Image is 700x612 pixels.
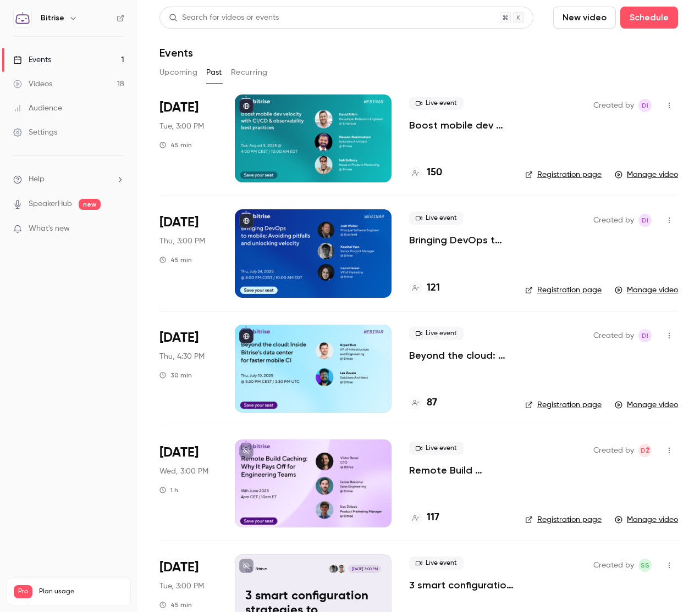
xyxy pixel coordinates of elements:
div: Jun 18 Wed, 3:00 PM (Europe/London) [159,439,217,527]
span: Diana Ipacs [638,99,652,112]
span: Wed, 3:00 PM [159,466,208,477]
a: 150 [409,165,442,180]
span: Tue, 3:00 PM [159,581,204,592]
span: What's new [29,223,70,235]
span: Live event [409,212,464,225]
span: Tue, 3:00 PM [159,121,204,132]
span: Live event [409,442,464,455]
h4: 150 [427,165,442,180]
span: Thu, 3:00 PM [159,236,205,247]
span: Created by [593,444,634,457]
span: [DATE] [159,444,199,461]
span: Live event [409,327,464,340]
iframe: Noticeable Trigger [111,224,124,234]
h1: Events [159,46,193,59]
div: Aug 5 Tue, 4:00 PM (Europe/Budapest) [159,94,217,182]
h4: 121 [427,281,440,296]
div: Jul 10 Thu, 5:30 PM (Europe/Budapest) [159,325,217,413]
button: Schedule [620,7,678,29]
img: Bitrise [14,9,31,27]
div: Events [13,54,51,65]
h6: Bitrise [41,13,64,24]
a: SpeakerHub [29,198,72,210]
div: 45 min [159,255,192,264]
div: Videos [13,79,52,90]
img: Seb Sidbury [338,565,345,572]
a: Manage video [615,514,678,525]
span: Created by [593,214,634,227]
a: Registration page [525,285,602,296]
span: Created by [593,329,634,342]
span: Created by [593,99,634,112]
div: 30 min [159,371,192,380]
h4: 117 [427,510,439,525]
span: [DATE] [159,329,199,347]
a: Remote Build Caching: Why It Pays Off for Engineering Teams [409,464,508,477]
button: Upcoming [159,64,197,81]
p: Bitrise [256,566,267,572]
div: Search for videos or events [169,12,279,24]
a: Manage video [615,399,678,410]
img: Kaushal Vyas [329,565,337,572]
div: Audience [13,103,62,114]
span: new [79,199,101,210]
a: 87 [409,396,437,410]
div: 1 h [159,486,178,494]
div: Settings [13,127,57,138]
span: DŽ [641,444,650,457]
h4: 87 [427,396,437,410]
a: 117 [409,510,439,525]
button: Past [206,64,222,81]
span: [DATE] [159,559,199,576]
span: Live event [409,557,464,570]
span: Seb Sidbury [638,559,652,572]
span: SS [641,559,649,572]
a: 3 smart configuration strategies to streamline your mobile CI workflows [409,578,516,592]
span: Diana Ipacs [638,329,652,342]
button: New video [553,7,616,29]
span: Dan Žďárek [638,444,652,457]
a: Manage video [615,285,678,296]
a: 121 [409,281,440,296]
span: Live event [409,97,464,110]
a: Registration page [525,399,602,410]
span: DI [642,329,648,342]
button: Recurring [231,64,268,81]
a: Registration page [525,169,602,180]
a: Boost mobile dev velocity with CI/CD & observability best practices [409,119,508,132]
span: Diana Ipacs [638,214,652,227]
span: Pro [14,585,32,598]
span: [DATE] 3:00 PM [348,565,381,572]
span: [DATE] [159,214,199,231]
a: Bringing DevOps to mobile: Avoiding pitfalls and unlocking velocity [409,233,508,247]
div: 45 min [159,600,192,609]
a: Registration page [525,514,602,525]
span: [DATE] [159,99,199,116]
span: DI [642,214,648,227]
a: Manage video [615,169,678,180]
div: Jul 24 Thu, 4:00 PM (Europe/Budapest) [159,209,217,297]
span: DI [642,99,648,112]
a: Beyond the cloud: Inside Bitrise's data center for faster mobile CI [409,349,508,362]
span: Created by [593,559,634,572]
span: Help [29,174,45,185]
li: help-dropdown-opener [13,174,124,185]
span: Plan usage [39,587,124,596]
span: Thu, 4:30 PM [159,351,205,362]
div: 45 min [159,141,192,149]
